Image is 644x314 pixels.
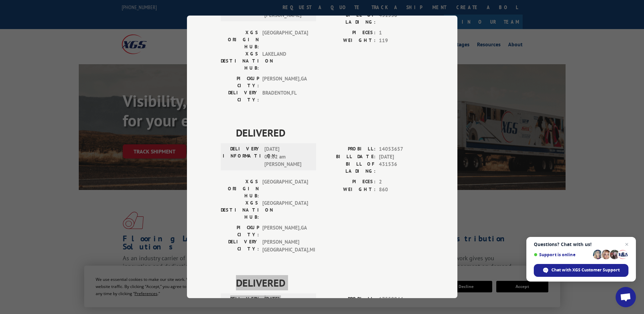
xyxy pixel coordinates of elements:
span: DELIVERED [236,125,424,141]
label: BILL DATE: [322,153,376,161]
span: Support is online [534,252,591,257]
label: XGS DESTINATION HUB: [221,200,259,221]
label: XGS ORIGIN HUB: [221,29,259,51]
span: [GEOGRAPHIC_DATA] [262,29,308,51]
span: [PERSON_NAME] , GA [262,75,308,90]
span: 1 [379,29,424,37]
span: [GEOGRAPHIC_DATA] [262,178,308,200]
span: LAKELAND [262,51,308,72]
label: XGS ORIGIN HUB: [221,178,259,200]
span: 2 [379,178,424,186]
label: DELIVERY CITY: [221,239,259,254]
span: Questions? Chat with us! [534,242,628,247]
span: 14053657 [379,146,424,153]
span: Chat with XGS Customer Support [534,264,628,277]
a: Open chat [616,287,636,307]
label: DELIVERY INFORMATION: [223,146,261,169]
label: PROBILL: [322,296,376,304]
span: 431536 [379,161,424,175]
span: [PERSON_NAME][GEOGRAPHIC_DATA] , MI [262,239,308,254]
span: Chat with XGS Customer Support [551,267,620,273]
label: BILL OF LADING: [322,161,376,175]
span: BRADENTON , FL [262,90,308,104]
label: PICKUP CITY: [221,224,259,239]
span: [GEOGRAPHIC_DATA] [262,200,308,221]
label: WEIGHT: [322,37,376,45]
span: 17550944 [379,296,424,304]
label: WEIGHT: [322,186,376,194]
label: PIECES: [322,178,376,186]
span: 119 [379,37,424,45]
span: [DATE] [379,153,424,161]
label: DELIVERY CITY: [221,90,259,104]
label: PICKUP CITY: [221,75,259,90]
span: DELIVERED [236,275,424,291]
label: PIECES: [322,29,376,37]
label: BILL OF LADING: [322,12,376,26]
span: 860 [379,186,424,194]
span: 431536 [379,12,424,26]
label: PROBILL: [322,146,376,153]
label: XGS DESTINATION HUB: [221,51,259,72]
span: [PERSON_NAME] , GA [262,224,308,239]
span: [DATE] 08:02 am [PERSON_NAME] [264,146,310,169]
